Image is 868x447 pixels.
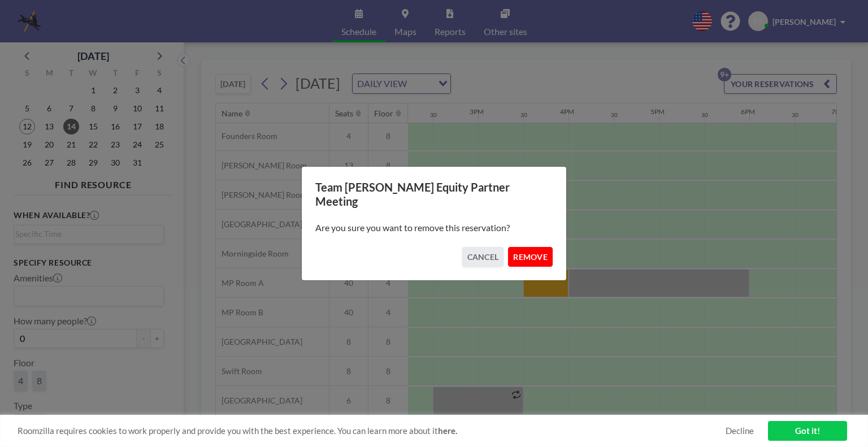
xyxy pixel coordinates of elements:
p: Are you sure you want to remove this reservation? [315,222,553,233]
a: Got it! [768,421,847,441]
span: Roomzilla requires cookies to work properly and provide you with the best experience. You can lea... [18,426,726,436]
button: CANCEL [462,247,504,267]
a: here. [438,426,457,436]
a: Decline [726,426,754,436]
h3: Team [PERSON_NAME] Equity Partner Meeting [315,180,553,209]
button: REMOVE [508,247,553,267]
